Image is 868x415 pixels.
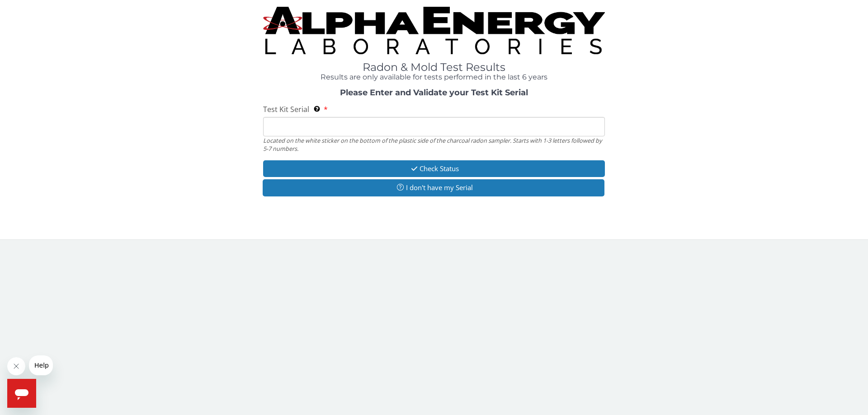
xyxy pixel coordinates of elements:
[340,88,528,98] strong: Please Enter and Validate your Test Kit Serial
[263,61,605,73] h1: Radon & Mold Test Results
[263,7,605,54] img: TightCrop.jpg
[7,357,25,375] iframe: Close message
[263,160,605,177] button: Check Status
[29,355,53,375] iframe: Message from company
[263,73,605,81] h4: Results are only available for tests performed in the last 6 years
[263,136,605,153] div: Located on the white sticker on the bottom of the plastic side of the charcoal radon sampler. Sta...
[263,104,309,114] span: Test Kit Serial
[7,379,36,408] iframe: Button to launch messaging window
[263,179,604,196] button: I don't have my Serial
